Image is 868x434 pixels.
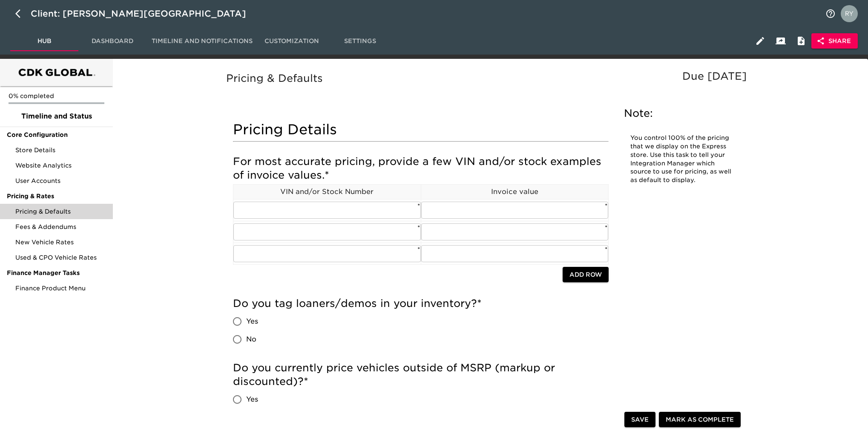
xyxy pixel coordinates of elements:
h5: Note: [624,107,739,120]
span: Yes [246,316,258,327]
h5: Do you currently price vehicles outside of MSRP (markup or discounted)? [233,361,609,388]
p: VIN and/or Stock Number [233,187,421,197]
button: Add Row [563,267,609,283]
div: Client: [PERSON_NAME][GEOGRAPHIC_DATA] [31,7,258,20]
button: Save [624,412,655,428]
button: Mark as Complete [659,412,741,428]
span: Customization [263,36,321,46]
span: Hub [15,36,73,46]
span: Finance Manager Tasks [7,269,106,277]
span: Used & CPO Vehicle Rates [15,253,106,262]
button: Share [811,33,858,49]
p: Invoice value [421,187,609,197]
span: Dashboard [83,36,141,46]
span: Save [631,414,649,425]
p: You control 100% of the pricing that we display on the Express store. Use this task to tell your ... [630,134,733,185]
button: Client View [770,31,791,51]
span: Pricing & Defaults [15,207,106,216]
span: Timeline and Status [7,111,106,122]
button: notifications [820,3,841,24]
span: New Vehicle Rates [15,238,106,246]
span: Core Configuration [7,130,106,139]
span: User Accounts [15,176,106,185]
h5: Pricing & Defaults [226,72,751,85]
span: Store Details [15,146,106,154]
span: Yes [246,394,258,405]
h5: For most accurate pricing, provide a few VIN and/or stock examples of invoice values. [233,155,609,182]
h5: Do you tag loaners/demos in your inventory? [233,297,609,310]
span: Fees & Addendums [15,223,106,231]
button: Internal Notes and Comments [791,31,811,51]
span: Settings [331,36,389,46]
span: Pricing & Rates [7,192,106,200]
span: Add Row [569,269,602,280]
p: 0% completed [9,92,104,100]
img: Profile [841,5,858,22]
span: Website Analytics [15,161,106,170]
span: Timeline and Notifications [152,36,253,46]
span: Finance Product Menu [15,284,106,292]
span: Mark as Complete [666,414,734,425]
span: Due [DATE] [682,70,747,82]
span: Share [818,36,851,46]
span: No [246,334,256,344]
h4: Pricing Details [233,121,609,138]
